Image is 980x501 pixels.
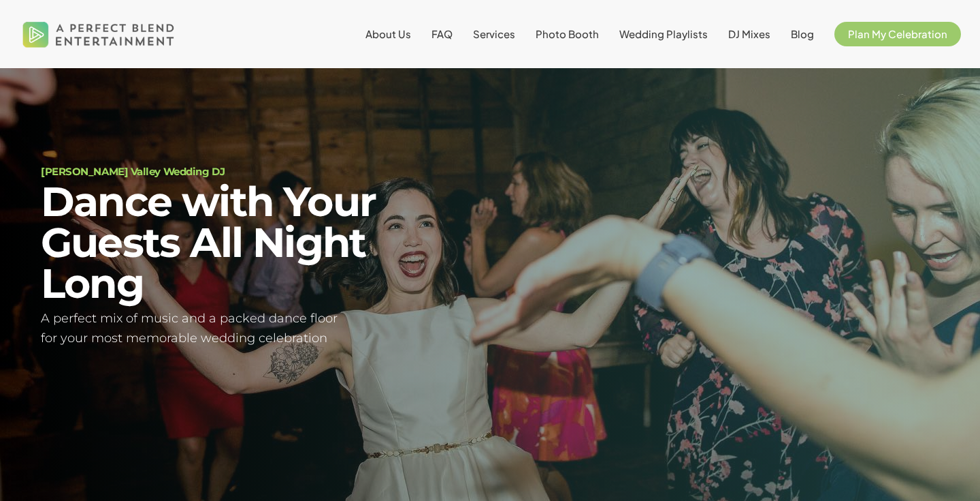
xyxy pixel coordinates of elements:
[619,29,708,40] a: Wedding Playlists
[431,27,453,40] span: FAQ
[834,29,961,40] a: Plan My Celebration
[431,29,453,40] a: FAQ
[19,10,178,59] img: A Perfect Blend Entertainment
[619,27,708,40] span: Wedding Playlists
[41,309,473,348] h5: A perfect mix of music and a packed dance floor for your most memorable wedding celebration
[728,27,770,40] span: DJ Mixes
[728,29,770,40] a: DJ Mixes
[473,29,515,40] a: Services
[473,27,515,40] span: Services
[791,27,814,40] span: Blog
[365,27,411,40] span: About Us
[536,29,599,40] a: Photo Booth
[536,27,599,40] span: Photo Booth
[41,181,473,304] h2: Dance with Your Guests All Night Long
[848,27,947,40] span: Plan My Celebration
[41,166,473,177] h1: [PERSON_NAME] Valley Wedding DJ
[365,29,411,40] a: About Us
[791,29,814,40] a: Blog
